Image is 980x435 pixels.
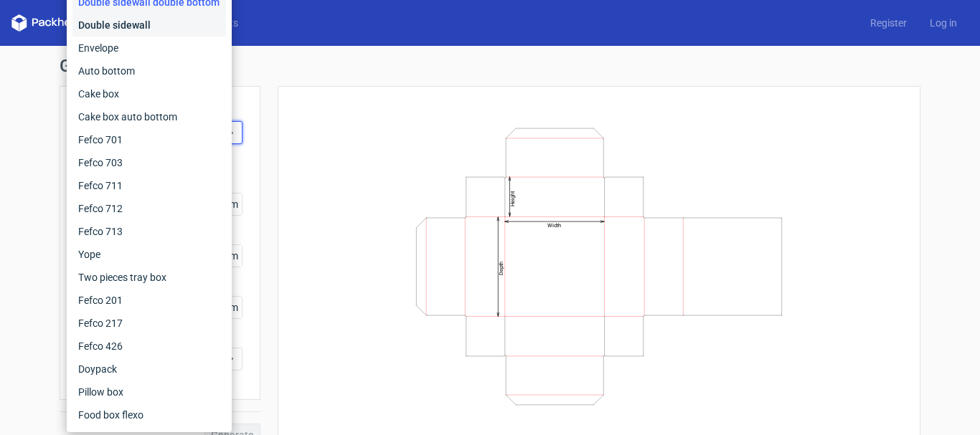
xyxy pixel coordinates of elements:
[72,335,226,358] div: Fefco 426
[72,358,226,381] div: Doypack
[72,14,226,37] div: Double sidewall
[859,16,918,30] a: Register
[72,197,226,220] div: Fefco 712
[72,37,226,59] div: Envelope
[72,151,226,174] div: Fefco 703
[72,82,226,105] div: Cake box
[72,105,226,128] div: Cake box auto bottom
[72,243,226,266] div: Yope
[72,312,226,335] div: Fefco 217
[498,262,504,275] text: Depth
[547,222,561,229] text: Width
[72,266,226,289] div: Two pieces tray box
[509,190,516,206] text: Height
[72,381,226,403] div: Pillow box
[72,128,226,151] div: Fefco 701
[72,59,226,82] div: Auto bottom
[72,289,226,312] div: Fefco 201
[72,174,226,197] div: Fefco 711
[918,16,969,30] a: Log in
[72,220,226,243] div: Fefco 713
[60,57,920,75] h1: Generate new dieline
[72,403,226,426] div: Food box flexo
